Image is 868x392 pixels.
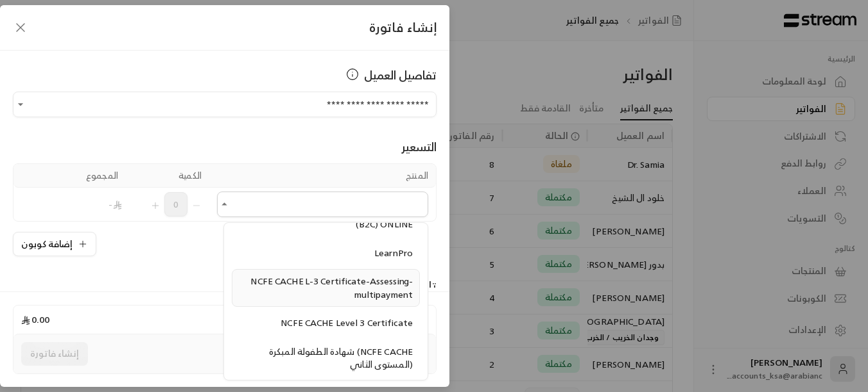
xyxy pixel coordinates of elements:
button: Open [13,97,28,112]
button: Close [217,197,232,212]
span: 0.00 [21,313,49,326]
td: - [42,188,126,221]
th: الكمية [126,164,209,188]
span: 0 [164,192,187,216]
span: LearnPro [374,245,413,261]
span: NCFE CACHE Level 3 Certificate [281,314,413,331]
th: المجموع [42,164,126,188]
th: المنتج [209,164,436,188]
span: تفاصيل العميل [364,66,437,84]
span: إنشاء فاتورة [369,16,437,38]
div: التسعير [13,138,437,156]
span: شهادة الطفولة المبكرة (NCFE CACHE المستوى الثاني) [269,343,413,373]
button: إضافة كوبون [13,232,96,256]
table: Selected Products [13,163,437,222]
span: NCFE CACHE L-3 Certificate-Assessing-multipayment [250,273,413,302]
